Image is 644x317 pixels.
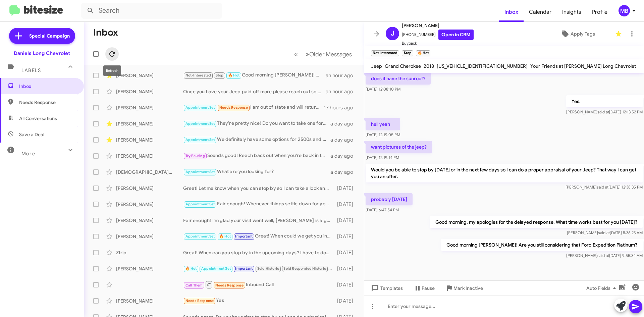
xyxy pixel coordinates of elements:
span: Jeep [371,63,382,69]
div: [PERSON_NAME] [116,120,183,127]
span: [DATE] 6:47:54 PM [366,207,399,212]
small: Stop [402,50,413,56]
a: Profile [587,2,613,22]
div: Inbound Call [183,280,334,289]
span: Buyback [402,40,474,47]
div: Great! When can you stop by in the upcoming days? I have to do a physical and mechanical inspecti... [183,249,334,256]
span: J [391,28,394,39]
span: [DATE] 12:08:10 PM [366,87,400,92]
a: Open in CRM [438,30,474,40]
span: Call Them [185,283,203,287]
button: Next [302,47,356,61]
span: Insights [557,2,587,22]
small: Not-Interested [371,50,399,56]
div: [PERSON_NAME] [116,185,183,192]
span: 🔥 Hot [228,73,239,77]
span: Labels [21,67,41,73]
div: an hour ago [326,88,359,95]
div: [DATE] [334,298,359,304]
div: an hour ago [326,72,359,79]
span: Appointment Set [185,170,215,174]
div: Yes [183,297,334,305]
span: [PHONE_NUMBER] [402,30,474,40]
span: Needs Response [215,283,244,287]
div: [DATE] [334,249,359,256]
div: [DEMOGRAPHIC_DATA][PERSON_NAME] [116,169,183,175]
div: [PERSON_NAME] [116,153,183,159]
span: [PERSON_NAME] [DATE] 12:13:52 PM [566,109,643,114]
div: [PERSON_NAME] [116,104,183,111]
div: [DATE] [334,201,359,208]
span: Needs Response [219,105,248,110]
div: [PERSON_NAME] [116,201,183,208]
span: Apply Tags [571,28,595,40]
span: 🔥 Hot [219,234,231,239]
div: a day ago [330,169,359,175]
span: [DATE] 12:19:05 PM [366,132,400,137]
span: Important [235,234,253,239]
span: said at [597,253,609,258]
span: Appointment Set [185,138,215,142]
span: Sold Responded Historic [283,266,326,271]
h1: Inbox [93,27,118,38]
div: [PERSON_NAME] [116,217,183,224]
a: Calendar [524,2,557,22]
button: Mark Inactive [440,282,488,294]
span: Stop [216,73,224,77]
span: Your Friends at [PERSON_NAME] Long Chevrolet [530,63,636,69]
span: [US_VEHICLE_IDENTIFICATION_NUMBER] [437,63,528,69]
div: [DATE] [334,265,359,272]
span: 2018 [424,63,434,69]
div: Sounds good! Reach back out when you're back in town. [183,152,330,160]
span: [DATE] 12:19:14 PM [366,155,399,160]
div: Refresh [103,65,121,76]
button: Auto Fields [581,282,624,294]
div: What are you looking for? [183,168,330,176]
p: want pictures of the jeep? [366,141,432,153]
span: Auto Fields [586,282,619,294]
div: [PERSON_NAME] [116,265,183,272]
span: » [306,50,309,58]
span: said at [597,109,609,114]
span: Appointment Set [185,234,215,239]
span: Inbox [19,83,76,90]
button: Pause [408,282,440,294]
span: Appointment Set [185,202,215,206]
span: Appointment Set [201,266,231,271]
span: Important [235,266,253,271]
span: Older Messages [309,51,352,58]
span: Appointment Set [185,105,215,110]
div: [DATE] [334,217,359,224]
nav: Page navigation example [290,47,356,61]
div: Daniels Long Chevrolet [14,50,70,57]
span: More [21,151,35,157]
div: a day ago [330,120,359,127]
span: Appointment Set [185,121,215,126]
p: hell yeah [366,118,400,130]
span: 🔥 Hot [185,266,197,271]
div: [PERSON_NAME] [116,72,183,79]
button: Templates [364,282,408,294]
span: [PERSON_NAME] [DATE] 8:36:23 AM [567,230,643,235]
button: Apply Tags [543,28,612,40]
div: Great! When could we get you in? I have to do a mechanical and physical inspection to give you a ... [183,232,334,240]
div: Fair enough! I'm glad your visit went well, [PERSON_NAME] is a great guy. Please reach out if we ... [183,217,334,224]
a: Inbox [499,2,524,22]
p: does it have the sunroof? [366,72,431,85]
div: [DATE] [334,233,359,240]
span: Needs Response [185,299,214,303]
span: Try Pausing [185,154,205,158]
span: Special Campaign [29,33,70,39]
span: Save a Deal [19,131,44,138]
span: said at [598,230,610,235]
span: Not-Interested [185,73,211,77]
div: See you soon. [183,265,334,272]
span: said at [597,184,608,190]
div: Once you have your Jeep paid off more please reach out so we can see what we can do. [183,88,326,95]
span: All Conversations [19,115,57,122]
div: [PERSON_NAME] [116,137,183,143]
div: MB [619,5,630,16]
div: [PERSON_NAME] [116,88,183,95]
button: MB [613,5,637,16]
